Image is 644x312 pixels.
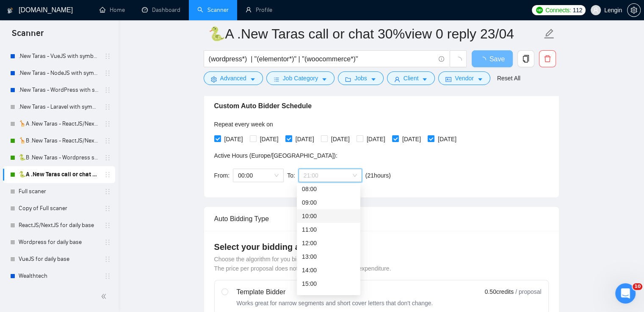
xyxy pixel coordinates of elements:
a: Reset All [497,74,520,83]
iframe: Intercom live chat [615,283,636,304]
h5: Custom Auto Bidder Schedule [214,101,312,111]
span: caret-down [321,76,327,82]
span: [DATE] [328,134,353,144]
button: copy [517,50,534,67]
div: Works great for narrow segments and short cover letters that don't change. [237,299,433,307]
span: / proposal [515,287,541,296]
span: 0.50 credits [485,287,514,296]
span: caret-down [422,76,428,82]
span: 10 [633,283,642,290]
span: user [593,7,599,13]
button: delete [539,50,556,67]
div: Auto Bidding Type [214,207,549,231]
span: copy [518,55,534,63]
a: 🐍A .New Taras call or chat 30%view 0 reply 23/04 [19,166,99,183]
span: Vendor [455,74,473,83]
span: holder [104,171,111,178]
img: logo [7,4,13,17]
div: 08:00 [302,184,355,194]
span: loading [454,57,462,64]
a: 🦒B .New Taras - ReactJS/NextJS rel exp 23/04 [19,132,99,149]
span: holder [104,104,111,110]
span: To: [287,172,295,179]
span: Advanced [220,74,246,83]
a: Wealthtech [19,268,99,285]
span: edit [544,28,555,39]
a: .New Taras - Laravel with symbols [19,99,99,115]
span: Save [489,54,505,64]
span: double-left [101,292,109,301]
a: .New Taras - WordPress with symbols [19,82,99,99]
span: setting [627,7,640,14]
span: Client [404,74,419,83]
span: setting [211,76,217,82]
a: .New Taras - NodeJS with symbols [19,65,99,82]
a: homeHome [100,6,125,14]
span: [DATE] [434,134,460,144]
a: Wordpress for daily base [19,234,99,251]
img: upwork-logo.png [536,7,543,14]
span: Active Hours ( Europe/[GEOGRAPHIC_DATA] ): [214,152,337,159]
span: Job Category [283,74,318,83]
span: holder [104,154,111,161]
button: barsJob Categorycaret-down [266,71,334,85]
a: dashboardDashboard [142,6,180,14]
span: Choose the algorithm for you bidding. The price per proposal does not include your connects expen... [214,256,391,272]
a: Copy of Full scaner [19,200,99,217]
a: Full scaner [19,183,99,200]
button: settingAdvancedcaret-down [204,71,263,85]
button: folderJobscaret-down [338,71,384,85]
span: caret-down [477,76,483,82]
span: ( 21 hours) [365,172,391,179]
span: folder [345,76,351,82]
span: holder [104,188,111,195]
div: 09:00 [302,198,355,207]
a: 🦒A .New Taras - ReactJS/NextJS usual 23/04 [19,115,99,132]
span: [DATE] [363,134,389,144]
span: idcard [445,76,451,82]
div: 13:00 [302,252,355,261]
span: holder [104,120,111,127]
a: searchScanner [197,6,229,14]
span: Scanner [5,27,50,45]
span: [DATE] [221,134,246,144]
span: delete [539,55,556,63]
a: VueJS for daily base [19,251,99,268]
a: userProfile [246,6,272,14]
span: caret-down [250,76,256,82]
span: user [394,76,400,82]
div: 15:00 [302,279,355,288]
span: loading [479,57,489,63]
span: From: [214,172,230,179]
span: Jobs [354,74,367,83]
span: 112 [572,5,582,15]
span: holder [104,256,111,263]
span: caret-down [370,76,376,82]
span: Connects: [545,5,571,15]
a: .New Taras - VueJS with symbols [19,48,99,65]
span: [DATE] [257,134,282,144]
a: setting [627,7,641,14]
span: holder [104,137,111,144]
button: idcardVendorcaret-down [438,71,490,85]
span: holder [104,273,111,279]
button: Save [472,50,513,67]
span: [DATE] [399,134,424,144]
h4: Select your bidding algorithm: [214,241,549,253]
button: userClientcaret-down [387,71,435,85]
input: Search Freelance Jobs... [209,54,435,64]
a: ReactJS/NextJS for daily base [19,217,99,234]
div: 11:00 [302,225,355,234]
span: holder [104,70,111,77]
span: holder [104,205,111,212]
span: info-circle [439,56,444,62]
span: holder [104,87,111,93]
div: 14:00 [302,265,355,275]
div: 16:00 [302,293,355,302]
a: 🐍B .New Taras - Wordpress short 23/04 [19,149,99,166]
div: Template Bidder [237,287,433,297]
button: setting [627,3,641,17]
span: 00:00 [238,169,279,182]
span: bars [274,76,279,82]
span: holder [104,53,111,60]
